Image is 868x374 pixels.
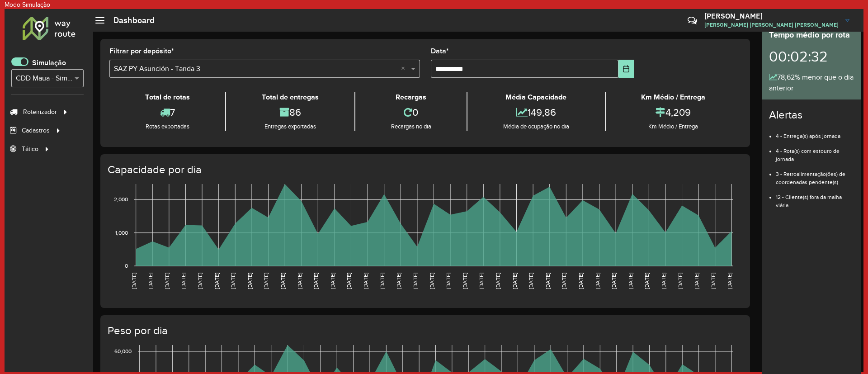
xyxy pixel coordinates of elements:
h4: Peso por dia [108,324,741,337]
text: [DATE] [561,273,567,289]
text: [DATE] [363,273,368,289]
text: [DATE] [297,273,302,289]
div: Tempo médio por rota [769,29,854,41]
label: Data [431,46,449,57]
text: [DATE] [412,273,418,289]
text: [DATE] [330,273,335,289]
div: Recargas [358,92,464,103]
text: 0 [125,263,128,269]
text: [DATE] [445,273,451,289]
text: [DATE] [230,273,236,289]
div: 0 [358,103,464,122]
text: [DATE] [644,273,650,289]
div: Total de rotas [112,92,223,103]
div: 00:02:32 [769,41,854,72]
a: Roteirizador [5,103,71,121]
text: [DATE] [660,273,666,289]
ng-select: CDD Maua - Simulação [11,69,84,87]
li: 12 - Cliente(s) fora da malha viária [776,186,854,209]
li: 3 - Retroalimentação(ões) de coordenadas pendente(s) [776,163,854,186]
div: Rotas exportadas [112,122,223,131]
div: 4,209 [608,103,739,122]
text: 2,000 [114,197,128,203]
span: Tático [22,144,38,154]
text: [DATE] [495,273,501,289]
text: [DATE] [263,273,269,289]
text: [DATE] [611,273,617,289]
div: 86 [228,103,352,122]
text: [DATE] [131,273,137,289]
text: [DATE] [462,273,468,289]
div: Média Capacidade [470,92,602,103]
text: [DATE] [280,273,286,289]
div: Total de entregas [228,92,352,103]
li: 4 - Entrega(s) após jornada [776,125,854,140]
div: Entregas exportadas [228,122,352,131]
text: [DATE] [578,273,584,289]
a: Tático [5,140,52,158]
div: 78,62% menor que o dia anterior [769,72,854,94]
text: [DATE] [478,273,484,289]
button: Choose Date [618,60,634,78]
text: [DATE] [693,273,699,289]
text: [DATE] [247,273,253,289]
text: [DATE] [197,273,203,289]
span: Cadastros [22,126,50,135]
div: Km Médio / Entrega [608,122,739,131]
h2: Dashboard [104,15,155,25]
text: [DATE] [147,273,153,289]
text: [DATE] [710,273,716,289]
text: [DATE] [726,273,732,289]
text: [DATE] [429,273,435,289]
text: 1,000 [115,230,128,236]
text: [DATE] [627,273,633,289]
text: [DATE] [677,273,683,289]
text: [DATE] [313,273,319,289]
text: [DATE] [214,273,220,289]
span: Roteirizador [23,107,57,117]
div: Média de ocupação no dia [470,122,602,131]
div: Km Médio / Entrega [608,92,739,103]
text: [DATE] [180,273,186,289]
div: 149,86 [470,103,602,122]
h4: Alertas [769,109,854,122]
text: 60,000 [114,348,132,354]
text: [DATE] [594,273,600,289]
div: Recargas no dia [358,122,464,131]
text: [DATE] [396,273,401,289]
text: [DATE] [346,273,352,289]
label: Filtrar por depósito [109,46,174,57]
li: 4 - Rota(s) com estouro de jornada [776,140,854,163]
a: Contato Rápido [683,11,702,30]
div: 7 [112,103,223,122]
span: Clear all [401,63,409,74]
a: [PERSON_NAME][PERSON_NAME] [PERSON_NAME] [PERSON_NAME] [704,9,856,32]
h4: Capacidade por dia [108,163,741,176]
text: [DATE] [164,273,170,289]
text: [DATE] [528,273,534,289]
a: Cadastros [5,121,63,139]
span: [PERSON_NAME] [PERSON_NAME] [PERSON_NAME] [704,21,839,29]
h3: [PERSON_NAME] [704,12,839,20]
label: Simulação [32,57,66,68]
text: [DATE] [512,273,518,289]
text: [DATE] [545,273,551,289]
text: [DATE] [379,273,385,289]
